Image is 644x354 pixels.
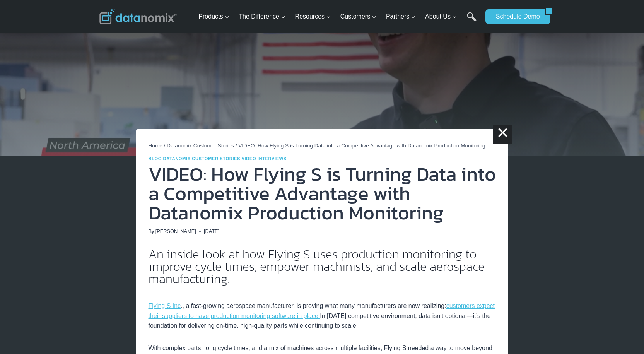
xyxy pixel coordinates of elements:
[340,12,376,22] span: Customers
[149,303,181,309] a: Flying S Inc
[204,227,219,235] time: [DATE]
[149,227,154,235] span: By
[163,156,241,161] a: Datanomix Customer Stories
[198,12,229,22] span: Products
[149,156,287,161] span: | |
[485,9,545,24] a: Schedule Demo
[149,291,496,331] p: ., a fast-growing aerospace manufacturer, is proving what many manufacturers are now realizing: I...
[386,12,415,22] span: Partners
[149,164,496,222] h1: VIDEO: How Flying S is Turning Data into a Competitive Advantage with Datanomix Production Monito...
[149,303,495,319] a: customers expect their suppliers to have production monitoring software in place.
[149,142,496,150] nav: Breadcrumbs
[493,125,512,144] a: ×
[425,12,457,22] span: About Us
[236,143,237,149] span: /
[149,143,162,149] a: Home
[295,12,331,22] span: Resources
[149,248,496,285] h2: An inside look at how Flying S uses production monitoring to improve cycle times, empower machini...
[149,156,162,161] a: Blog
[238,143,485,149] span: VIDEO: How Flying S is Turning Data into a Competitive Advantage with Datanomix Production Monito...
[155,228,196,234] a: [PERSON_NAME]
[242,156,287,161] a: Video Interviews
[195,4,482,29] nav: Primary Navigation
[467,12,477,29] a: Search
[239,12,285,22] span: The Difference
[164,143,166,149] span: /
[99,9,177,24] img: Datanomix
[167,143,234,149] a: Datanomix Customer Stories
